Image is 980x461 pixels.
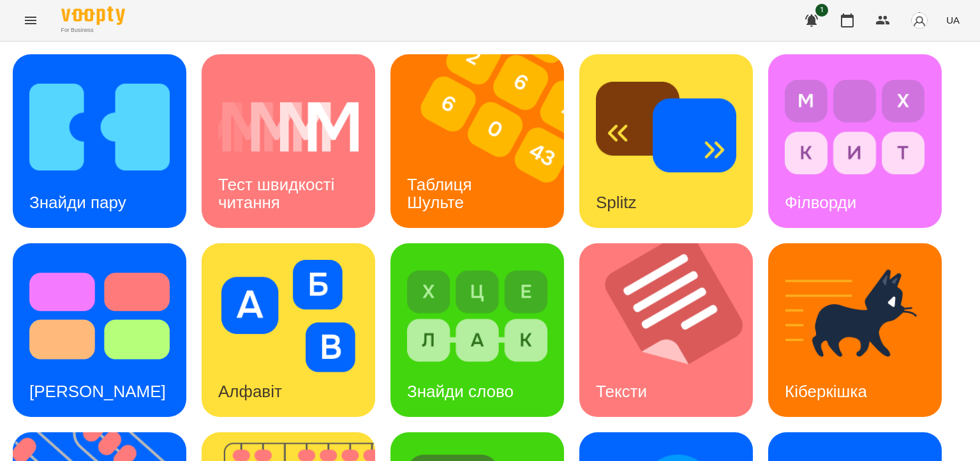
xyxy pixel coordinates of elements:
img: Тексти [579,243,769,417]
img: Таблиця Шульте [390,54,580,228]
img: Знайди пару [29,71,170,183]
h3: Splitz [596,193,637,212]
img: Знайди слово [407,260,547,372]
img: Алфавіт [218,260,359,372]
a: КіберкішкаКіберкішка [768,243,942,417]
img: Філворди [785,71,925,183]
button: Menu [15,5,46,36]
h3: [PERSON_NAME] [29,382,166,401]
span: For Business [61,26,125,34]
h3: Філворди [785,193,856,212]
h3: Таблиця Шульте [407,175,477,211]
h3: Кіберкішка [785,382,867,401]
h3: Знайди пару [29,193,126,212]
img: Тест швидкості читання [218,71,359,183]
img: Voopty Logo [61,6,125,25]
span: UA [946,13,960,27]
a: SplitzSplitz [579,54,753,228]
h3: Тексти [596,382,647,401]
button: UA [941,8,965,32]
a: ФілвордиФілворди [768,54,942,228]
img: Splitz [596,71,736,183]
h3: Алфавіт [218,382,282,401]
a: Тест Струпа[PERSON_NAME] [13,243,186,417]
img: Тест Струпа [29,260,170,372]
img: avatar_s.png [910,11,928,29]
span: 1 [815,4,828,17]
a: Таблиця ШультеТаблиця Шульте [390,54,564,228]
h3: Тест швидкості читання [218,175,339,211]
a: Тест швидкості читанняТест швидкості читання [202,54,375,228]
img: Кіберкішка [785,260,925,372]
a: Знайди паруЗнайди пару [13,54,186,228]
a: Знайди словоЗнайди слово [390,243,564,417]
a: ТекстиТексти [579,243,753,417]
h3: Знайди слово [407,382,514,401]
a: АлфавітАлфавіт [202,243,375,417]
